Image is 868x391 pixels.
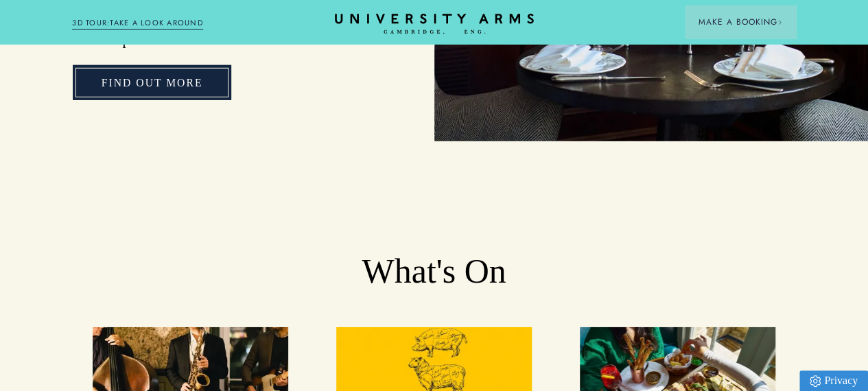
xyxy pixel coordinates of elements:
[72,251,795,293] h2: What's On
[72,17,203,29] a: 3D TOUR:TAKE A LOOK AROUND
[699,16,782,28] span: Make a Booking
[799,370,868,391] a: Privacy
[685,5,796,38] button: Make a BookingArrow icon
[777,20,782,25] img: Arrow icon
[810,375,821,387] img: Privacy
[335,14,534,35] a: Home
[73,65,232,100] a: Find Out More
